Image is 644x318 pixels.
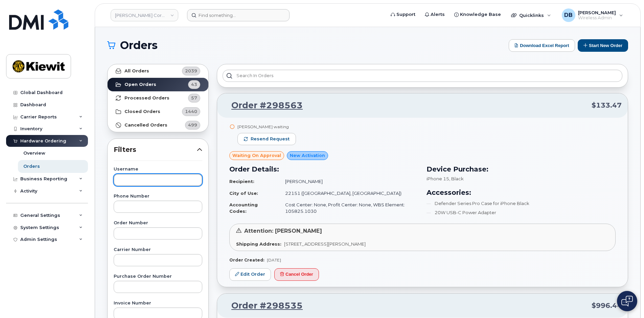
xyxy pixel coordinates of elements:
[279,176,418,187] td: [PERSON_NAME]
[191,81,197,88] span: 43
[279,199,418,217] td: Cost Center: None, Profit Center: None, WBS Element: 105825.1030
[229,190,258,196] strong: City of Use:
[279,187,418,199] td: 22151 ([GEOGRAPHIC_DATA], [GEOGRAPHIC_DATA])
[592,100,622,110] span: $133.47
[114,194,202,199] label: Phone Number
[449,176,464,181] span: , Black
[427,187,616,198] h3: Accessories:
[114,248,202,252] label: Carrier Number
[108,118,208,132] a: Cancelled Orders499
[267,257,281,263] span: [DATE]
[427,209,616,216] li: 20W USB-C Power Adapter
[229,257,264,263] strong: Order Created:
[229,268,271,281] a: Edit Order
[229,164,418,174] h3: Order Details:
[229,179,254,184] strong: Recipient:
[108,105,208,118] a: Closed Orders1440
[223,99,303,112] a: Order #298563
[621,296,633,306] img: Open chat
[427,200,616,207] li: Defender Series Pro Case for iPhone Black
[108,64,208,78] a: All Orders2039
[188,122,197,128] span: 499
[251,136,290,142] span: Resend request
[108,91,208,105] a: Processed Orders57
[124,109,160,114] strong: Closed Orders
[124,82,156,87] strong: Open Orders
[236,241,281,247] strong: Shipping Address:
[124,95,169,101] strong: Processed Orders
[191,95,197,101] span: 57
[114,301,202,305] label: Invoice Number
[114,274,202,279] label: Purchase Order Number
[232,152,281,159] span: Waiting On Approval
[124,68,149,74] strong: All Orders
[114,167,202,172] label: Username
[108,78,208,91] a: Open Orders43
[114,145,197,155] span: Filters
[578,39,628,52] button: Start New Order
[185,68,197,74] span: 2039
[427,164,616,174] h3: Device Purchase:
[223,70,622,82] input: Search in orders
[185,108,197,115] span: 1440
[237,124,296,130] div: [PERSON_NAME] waiting
[427,176,449,181] span: iPhone 15
[237,133,296,145] button: Resend request
[223,300,303,312] a: Order #298535
[244,228,322,234] span: Attention: [PERSON_NAME]
[229,202,258,214] strong: Accounting Codes:
[284,241,366,247] span: [STREET_ADDRESS][PERSON_NAME]
[124,122,167,128] strong: Cancelled Orders
[120,40,158,50] span: Orders
[114,221,202,225] label: Order Number
[509,39,575,52] button: Download Excel Report
[592,301,622,311] span: $996.44
[290,152,325,159] span: New Activation
[274,268,319,281] button: Cancel Order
